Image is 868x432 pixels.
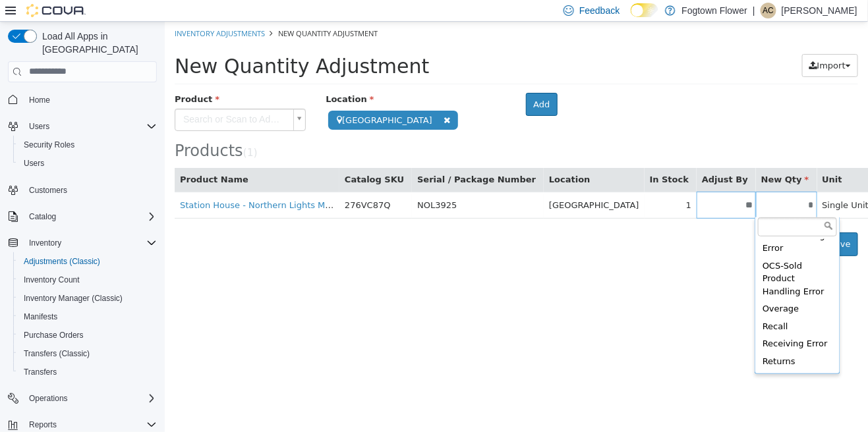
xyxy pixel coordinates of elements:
[593,331,672,349] div: Returns
[24,391,73,406] button: Operations
[24,311,57,322] span: Manifests
[593,279,672,296] div: Overage
[24,209,157,225] span: Catalog
[593,296,672,314] div: Recall
[3,117,162,136] button: Users
[18,137,157,153] span: Security Roles
[18,346,95,362] a: Transfers (Classic)
[18,137,80,153] a: Security Roles
[3,389,162,408] button: Operations
[24,256,100,267] span: Adjustments (Classic)
[13,289,162,308] button: Inventory Manager (Classic)
[29,419,57,430] span: Reports
[18,290,128,306] a: Inventory Manager (Classic)
[24,119,157,134] span: Users
[24,158,44,169] span: Users
[18,272,85,288] a: Inventory Count
[13,308,162,326] button: Manifests
[24,367,57,377] span: Transfers
[24,92,157,108] span: Home
[18,327,89,343] a: Purchase Orders
[18,364,157,380] span: Transfers
[24,182,157,198] span: Customers
[24,293,123,304] span: Inventory Manager (Classic)
[579,4,620,17] span: Feedback
[782,3,857,18] p: [PERSON_NAME]
[3,207,162,226] button: Catalog
[24,330,84,340] span: Purchase Orders
[593,348,672,379] div: Store Inventory Audit
[682,3,748,18] p: Fogtown Flower
[18,309,157,325] span: Manifests
[29,121,49,132] span: Users
[3,90,162,109] button: Home
[24,235,157,251] span: Inventory
[24,275,80,285] span: Inventory Count
[13,136,162,154] button: Security Roles
[18,155,157,171] span: Users
[13,271,162,289] button: Inventory Count
[24,209,61,225] button: Catalog
[18,272,157,288] span: Inventory Count
[29,185,67,196] span: Customers
[24,235,67,251] button: Inventory
[24,391,157,406] span: Operations
[29,95,50,105] span: Home
[18,327,157,343] span: Purchase Orders
[18,155,49,171] a: Users
[24,140,74,150] span: Security Roles
[763,3,774,18] span: AC
[631,3,658,17] input: Dark Mode
[761,3,776,18] div: Alister Crichton
[26,4,86,17] img: Cova
[3,180,162,200] button: Customers
[24,182,72,198] a: Customers
[593,205,672,236] div: OCS-Receiving Error
[29,393,68,404] span: Operations
[37,30,157,56] span: Load All Apps in [GEOGRAPHIC_DATA]
[13,363,162,381] button: Transfers
[753,3,755,18] p: |
[593,236,672,279] div: OCS-Sold Product Handling Error
[29,211,56,222] span: Catalog
[18,346,157,362] span: Transfers (Classic)
[18,309,63,325] a: Manifests
[13,252,162,271] button: Adjustments (Classic)
[18,364,62,380] a: Transfers
[18,290,157,306] span: Inventory Manager (Classic)
[24,92,55,108] a: Home
[24,119,55,134] button: Users
[18,254,157,269] span: Adjustments (Classic)
[13,326,162,344] button: Purchase Orders
[13,344,162,363] button: Transfers (Classic)
[13,154,162,173] button: Users
[18,254,105,269] a: Adjustments (Classic)
[3,234,162,252] button: Inventory
[593,313,672,331] div: Receiving Error
[29,238,61,248] span: Inventory
[24,348,90,359] span: Transfers (Classic)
